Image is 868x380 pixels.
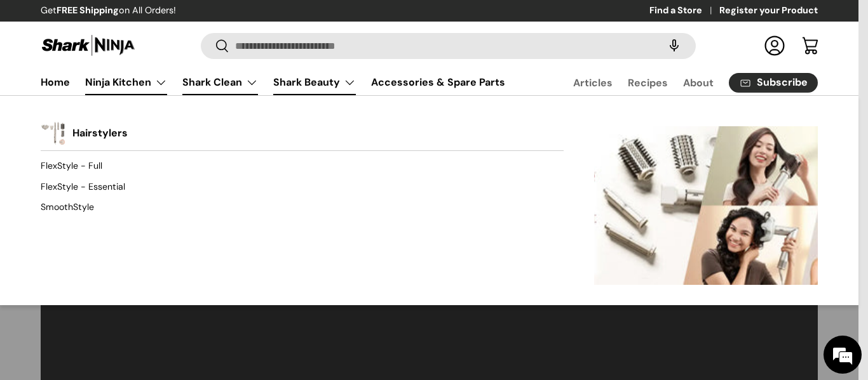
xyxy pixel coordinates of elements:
[57,4,119,16] strong: FREE Shipping
[628,70,668,95] a: Recipes
[78,70,175,95] summary: Ninja Kitchen
[654,32,695,60] speech-search-button: Search by voice
[683,70,714,95] a: About
[649,4,719,18] a: Find a Store
[719,4,818,18] a: Register your Product
[266,70,363,95] summary: Shark Beauty
[729,73,818,93] a: Subscribe
[175,70,266,95] summary: Shark Clean
[543,70,818,95] nav: Secondary
[41,33,136,58] img: Shark Ninja Philippines
[757,77,808,88] span: Subscribe
[41,4,176,18] p: Get on All Orders!
[41,70,505,95] nav: Primary
[41,70,70,95] a: Home
[371,70,505,95] a: Accessories & Spare Parts
[573,70,613,95] a: Articles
